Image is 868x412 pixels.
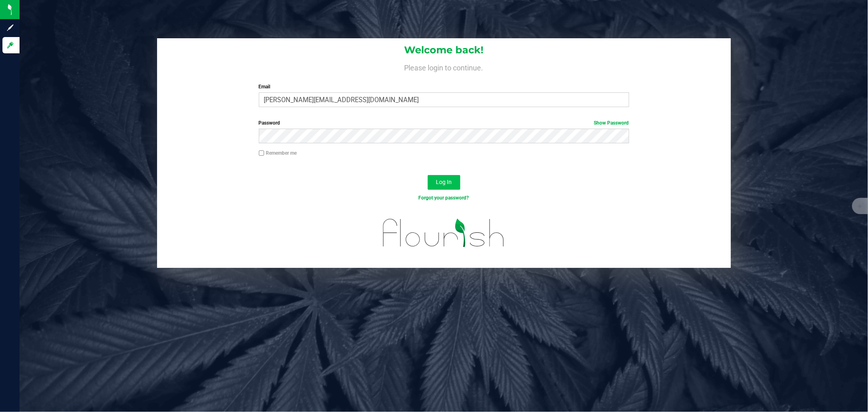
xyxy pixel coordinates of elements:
[436,179,452,185] span: Log In
[594,120,629,126] a: Show Password
[157,45,731,55] h1: Welcome back!
[6,41,14,49] inline-svg: Log in
[372,210,516,256] img: flourish_logo.svg
[259,83,629,90] label: Email
[419,195,469,201] a: Forgot your password?
[6,24,14,32] inline-svg: Sign up
[428,175,460,190] button: Log In
[259,149,297,157] label: Remember me
[259,120,280,126] span: Password
[259,150,265,156] input: Remember me
[157,62,731,72] h4: Please login to continue.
